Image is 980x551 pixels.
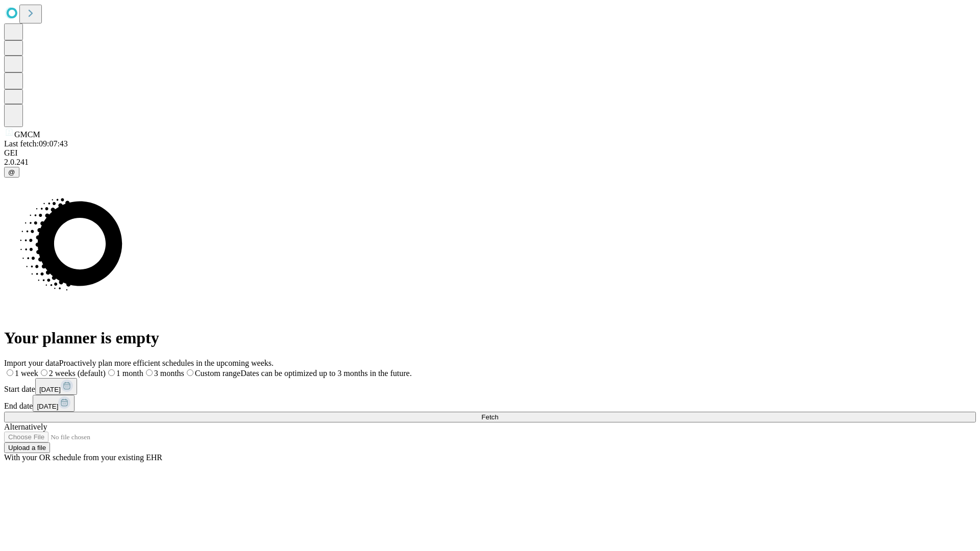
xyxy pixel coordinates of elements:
[240,369,411,378] span: Dates can be optimized up to 3 months in the future.
[4,378,976,395] div: Start date
[481,413,498,421] span: Fetch
[4,395,976,412] div: End date
[4,442,50,453] button: Upload a file
[4,422,47,431] span: Alternatively
[4,359,59,367] span: Import your data
[8,168,15,176] span: @
[39,386,61,393] span: [DATE]
[35,378,77,395] button: [DATE]
[4,139,68,148] span: Last fetch: 09:07:43
[4,148,976,158] div: GEI
[146,369,153,376] input: 3 months
[108,369,115,376] input: 1 month
[116,369,143,378] span: 1 month
[4,158,976,167] div: 2.0.241
[4,167,19,178] button: @
[4,412,976,422] button: Fetch
[33,395,75,412] button: [DATE]
[49,369,106,378] span: 2 weeks (default)
[4,453,162,462] span: With your OR schedule from your existing EHR
[15,369,38,378] span: 1 week
[41,369,47,376] input: 2 weeks (default)
[37,403,58,410] span: [DATE]
[195,369,240,378] span: Custom range
[14,130,40,139] span: GMCM
[59,359,274,367] span: Proactively plan more efficient schedules in the upcoming weeks.
[7,369,13,376] input: 1 week
[187,369,193,376] input: Custom rangeDates can be optimized up to 3 months in the future.
[4,329,976,347] h1: Your planner is empty
[154,369,184,378] span: 3 months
